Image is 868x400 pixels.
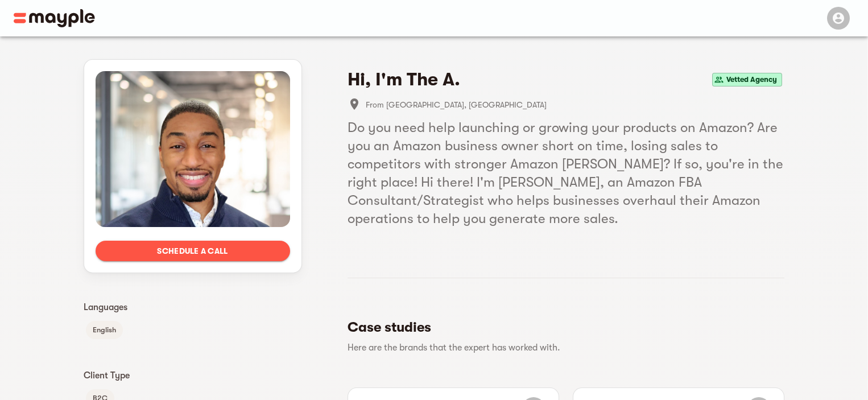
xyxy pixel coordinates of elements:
[84,369,302,382] p: Client Type
[14,9,95,27] img: Main logo
[96,241,290,261] button: Schedule a call
[105,244,281,258] span: Schedule a call
[348,118,784,228] h5: Do you need help launching or growing your products on Amazon? Are you an Amazon business owner s...
[84,300,302,314] p: Languages
[86,323,123,337] span: English
[348,318,775,336] h5: Case studies
[348,341,775,354] p: Here are the brands that the expert has worked with.
[820,13,854,22] span: Menu
[366,98,784,112] span: From [GEOGRAPHIC_DATA], [GEOGRAPHIC_DATA]
[722,73,782,86] span: Vetted Agency
[348,68,460,91] h4: Hi, I'm The A.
